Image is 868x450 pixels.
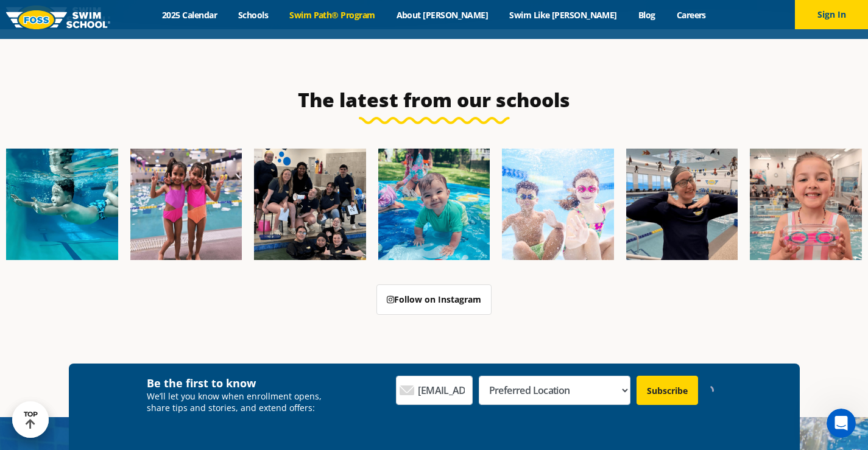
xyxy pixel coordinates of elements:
[147,376,330,390] h4: Be the first to know
[626,149,738,261] img: Fa25-Website-Images-9-600x600.jpg
[378,149,490,261] img: Fa25-Website-Images-600x600.png
[279,9,386,21] a: Swim Path® Program
[24,410,38,429] div: TOP
[627,9,666,21] a: Blog
[376,284,492,315] a: Follow on Instagram
[386,9,499,21] a: About [PERSON_NAME]
[750,149,862,261] img: Fa25-Website-Images-14-600x600.jpg
[637,376,698,405] input: Subscribe
[228,9,279,21] a: Schools
[396,376,473,405] input: Email Address
[666,9,716,21] a: Careers
[147,390,330,413] p: We’ll let you know when enrollment opens, share tips and stories, and extend offers:
[827,409,856,438] iframe: Intercom live chat
[499,9,628,21] a: Swim Like [PERSON_NAME]
[6,10,110,29] img: FOSS Swim School Logo
[130,149,242,261] img: Fa25-Website-Images-8-600x600.jpg
[152,9,228,21] a: 2025 Calendar
[6,149,118,261] img: Fa25-Website-Images-1-600x600.png
[254,149,366,261] img: Fa25-Website-Images-2-600x600.png
[502,149,614,261] img: FCC_FOSS_GeneralShoot_May_FallCampaign_lowres-9556-600x600.jpg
